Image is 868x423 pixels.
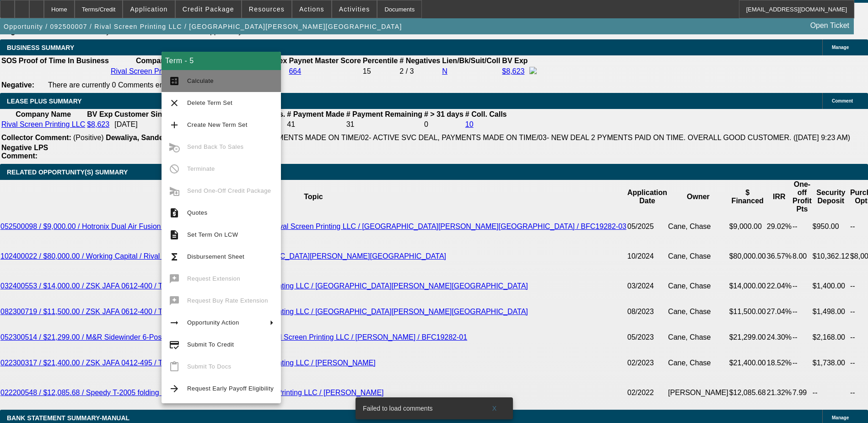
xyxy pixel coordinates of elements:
[1,56,17,65] th: SOS
[187,253,244,260] span: Disbursement Sheet
[187,121,248,128] span: Create New Term Set
[187,77,214,84] span: Calculate
[792,239,812,273] td: 8.00
[627,214,668,239] td: 05/2025
[766,180,792,214] th: IRR
[7,168,128,176] span: RELATED OPPORTUNITY(S) SUMMARY
[729,376,766,410] td: $12,085.68
[123,0,174,18] button: Application
[169,383,180,394] mat-icon: arrow_forward
[812,214,850,239] td: $950.00
[668,214,729,239] td: Cane, Chase
[187,231,238,238] span: Set Term On LCW
[169,76,180,87] mat-icon: calculate
[289,67,301,75] a: 664
[529,67,537,74] img: facebook-icon.png
[339,5,370,13] span: Activities
[114,120,171,129] td: [DATE]
[424,120,464,129] td: 0
[176,134,850,141] span: 01- PAID OFF BFC DEAL, PAYMENTS MADE ON TIME/02- ACTIVE SVC DEAL, PAYMENTS MADE ON TIME/03- NEW D...
[0,333,467,341] a: 052300514 / $21,299.00 / M&R Sidewinder 6-Position Manual / Sale Leaseback / Rival Screen Printin...
[0,308,528,315] a: 082300719 / $11,500.00 / ZSK JAFA 0612-400 / Third Party Vendor / Rival Screen Printing LLC / [GE...
[812,376,850,410] td: --
[286,120,345,129] td: 41
[0,282,528,290] a: 032400553 / $14,000.00 / ZSK JAFA 0612-400 / Third Party Vendor / Rival Screen Printing LLC / [GE...
[812,239,850,273] td: $10,362.12
[442,67,447,75] a: N
[73,134,104,141] span: (Positive)
[1,144,48,160] b: Negative LPS Comment:
[668,239,729,273] td: Cane, Chase
[183,5,234,13] span: Credit Package
[130,5,167,13] span: Application
[169,317,180,328] mat-icon: arrow_right_alt
[87,120,109,128] a: $8,623
[1,81,34,89] b: Negative:
[136,57,169,65] b: Company
[187,385,274,392] span: Request Early Payoff Eligibility
[0,222,626,230] a: 052500098 / $9,000.00 / Hotronix Dual Air Fusion Heat Press / Third Party Vendor / Rival Screen P...
[7,414,129,422] span: BANK STATEMENT SUMMARY-MANUAL
[766,325,792,350] td: 24.30%
[627,350,668,376] td: 02/2023
[627,180,668,214] th: Application Date
[812,180,850,214] th: Security Deposit
[16,110,71,118] b: Company Name
[807,18,853,33] a: Open Ticket
[627,273,668,299] td: 03/2024
[399,67,440,76] div: 2 / 3
[187,319,239,326] span: Opportunity Action
[242,0,291,18] button: Resources
[169,119,180,130] mat-icon: add
[812,325,850,350] td: $2,168.00
[766,350,792,376] td: 18.52%
[766,273,792,299] td: 22.04%
[1,120,85,128] a: Rival Screen Printing LLC
[249,5,285,13] span: Resources
[729,299,766,325] td: $11,500.00
[176,0,241,18] button: Credit Package
[18,56,109,65] th: Proof of Time In Business
[729,214,766,239] td: $9,000.00
[792,299,812,325] td: --
[0,252,446,260] a: 102400022 / $80,000.00 / Working Capital / Rival Screen Printing LLC / [GEOGRAPHIC_DATA][PERSON_N...
[7,44,74,51] span: BUSINESS SUMMARY
[792,350,812,376] td: --
[0,359,376,367] a: 022300317 / $21,400.00 / ZSK JAFA 0412-495 / Third Party Vendor / Rival Screen Printing LLC / [PE...
[169,339,180,350] mat-icon: credit_score
[766,239,792,273] td: 36.57%
[363,67,398,76] div: 15
[668,180,729,214] th: Owner
[792,325,812,350] td: --
[792,273,812,299] td: --
[729,350,766,376] td: $21,400.00
[169,251,180,262] mat-icon: functions
[399,57,440,65] b: # Negatives
[332,0,377,18] button: Activities
[363,57,398,65] b: Percentile
[502,67,524,75] a: $8,623
[627,239,668,273] td: 10/2024
[169,207,180,218] mat-icon: request_quote
[1,134,71,141] b: Collector Comment:
[480,400,509,417] button: X
[729,239,766,273] td: $80,000.00
[48,81,242,89] span: There are currently 0 Comments entered on this opportunity
[502,57,528,65] b: BV Exp
[292,0,331,18] button: Actions
[668,350,729,376] td: Cane, Chase
[729,180,766,214] th: $ Financed
[162,52,281,70] div: Term - 5
[792,376,812,410] td: 7.99
[465,120,474,128] a: 10
[812,273,850,299] td: $1,400.00
[87,110,113,118] b: BV Exp
[792,180,812,214] th: One-off Profit Pts
[812,299,850,325] td: $1,498.00
[832,415,849,420] span: Manage
[668,376,729,410] td: [PERSON_NAME]
[832,98,853,103] span: Comment
[668,299,729,325] td: Cane, Chase
[792,214,812,239] td: --
[729,273,766,299] td: $14,000.00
